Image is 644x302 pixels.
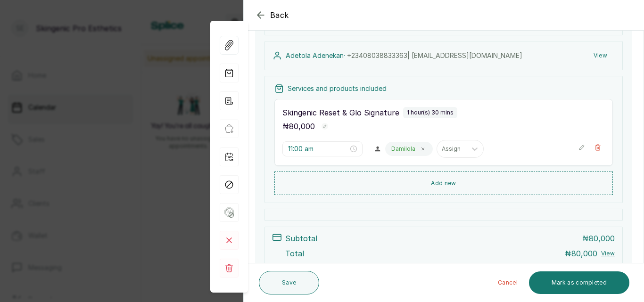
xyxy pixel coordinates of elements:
button: Cancel [490,271,525,294]
p: Adetola Adenekan · [286,51,522,60]
p: ₦ [582,233,615,244]
p: 1 hour(s) 30 mins [407,109,454,116]
span: Back [270,9,289,21]
p: ₦ [565,248,597,259]
span: 80,000 [571,249,597,258]
span: +234 08038833363 | [EMAIL_ADDRESS][DOMAIN_NAME] [347,51,522,59]
p: Total [285,248,304,259]
input: Select time [288,144,348,154]
button: Back [255,9,289,21]
p: ₦ [282,121,315,132]
p: Subtotal [285,233,317,244]
p: Services and products included [288,84,387,93]
button: Mark as completed [529,271,629,294]
button: Save [259,271,319,294]
button: Add new [274,171,613,195]
p: Skingenic Reset & Glo Signature [282,107,399,118]
button: View [586,47,615,64]
span: 80,000 [589,234,615,243]
span: 80,000 [289,122,315,131]
p: Damilola [391,145,415,153]
button: View [601,250,615,257]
